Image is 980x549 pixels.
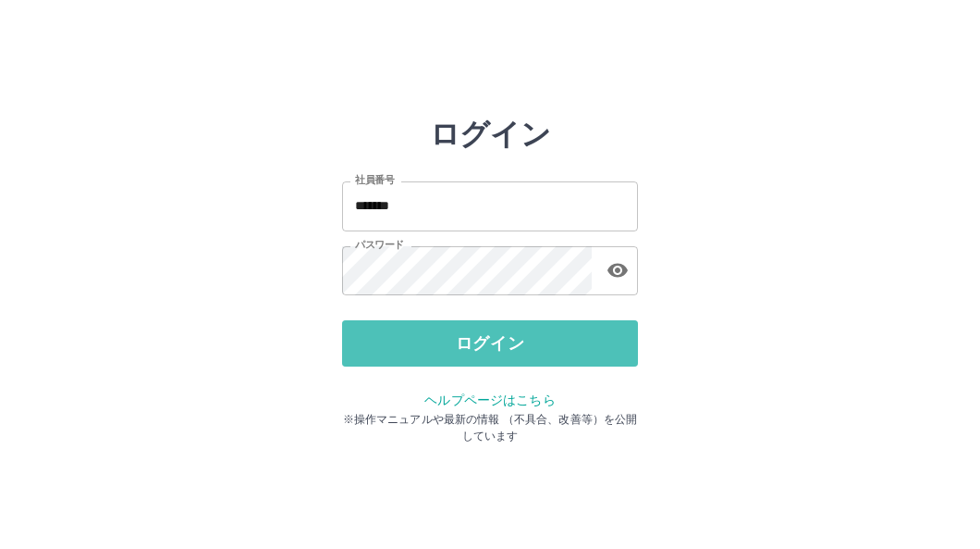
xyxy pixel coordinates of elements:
button: ログイン [342,320,638,367]
p: ※操作マニュアルや最新の情報 （不具合、改善等）を公開しています [342,411,638,444]
a: ヘルプページはこちら [424,393,555,407]
label: パスワード [355,238,404,252]
h2: ログイン [430,117,551,152]
label: 社員番号 [355,173,394,187]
